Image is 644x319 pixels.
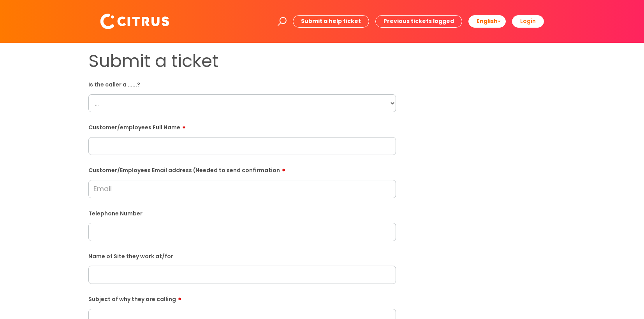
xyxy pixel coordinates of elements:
a: Submit a help ticket [293,15,369,27]
label: Name of Site they work at/for [88,252,396,260]
h1: Submit a ticket [88,51,396,72]
label: Subject of why they are calling [88,293,396,303]
a: Login [512,15,544,27]
span: English [477,17,498,25]
label: Is the caller a ......? [88,80,396,88]
label: Customer/employees Full Name [88,122,396,131]
label: Customer/Employees Email address (Needed to send confirmation [88,164,396,174]
a: Previous tickets logged [375,15,462,27]
label: Telephone Number [88,209,396,217]
b: Login [520,17,536,25]
input: Email [88,180,396,198]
